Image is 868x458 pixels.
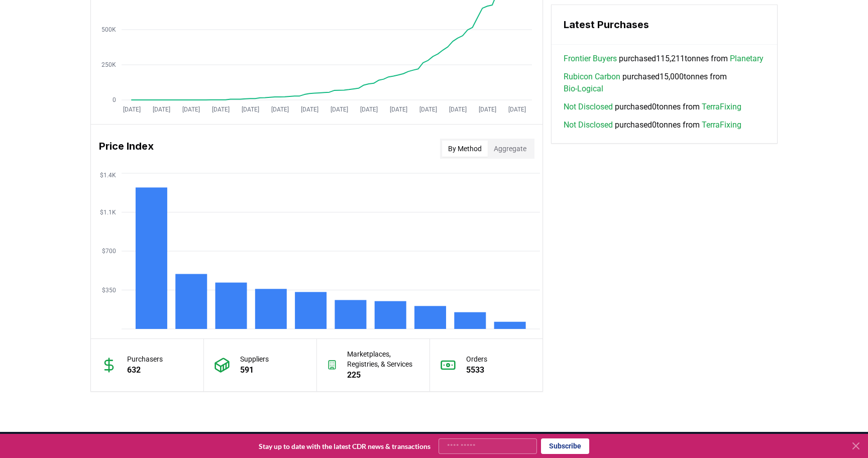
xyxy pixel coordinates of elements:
[99,139,154,159] h3: Price Index
[127,354,163,364] p: Purchasers
[100,172,116,179] tspan: $1.4K
[442,141,488,157] button: By Method
[564,17,765,32] h3: Latest Purchases
[101,26,116,33] tspan: 500K
[301,106,318,113] tspan: [DATE]
[271,106,289,113] tspan: [DATE]
[153,106,170,113] tspan: [DATE]
[730,53,764,65] a: Planetary
[102,287,116,294] tspan: $350
[101,61,116,68] tspan: 250K
[100,209,116,216] tspan: $1.1K
[240,364,269,376] p: 591
[123,106,141,113] tspan: [DATE]
[564,71,620,83] a: Rubicon Carbon
[331,106,348,113] tspan: [DATE]
[702,101,741,113] a: TerraFixing
[127,364,163,376] p: 632
[240,354,269,364] p: Suppliers
[466,354,487,364] p: Orders
[564,119,741,131] span: purchased 0 tonnes from
[479,106,496,113] tspan: [DATE]
[564,53,617,65] a: Frontier Buyers
[564,119,613,131] a: Not Disclosed
[466,364,487,376] p: 5533
[212,106,230,113] tspan: [DATE]
[390,106,407,113] tspan: [DATE]
[347,349,419,369] p: Marketplaces, Registries, & Services
[564,53,764,65] span: purchased 115,211 tonnes from
[419,106,437,113] tspan: [DATE]
[508,106,526,113] tspan: [DATE]
[360,106,378,113] tspan: [DATE]
[182,106,200,113] tspan: [DATE]
[242,106,259,113] tspan: [DATE]
[564,71,765,95] span: purchased 15,000 tonnes from
[449,106,467,113] tspan: [DATE]
[488,141,532,157] button: Aggregate
[564,101,741,113] span: purchased 0 tonnes from
[113,96,116,103] tspan: 0
[564,101,613,113] a: Not Disclosed
[347,369,419,381] p: 225
[102,248,116,255] tspan: $700
[702,119,741,131] a: TerraFixing
[564,83,603,95] a: Bio-Logical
